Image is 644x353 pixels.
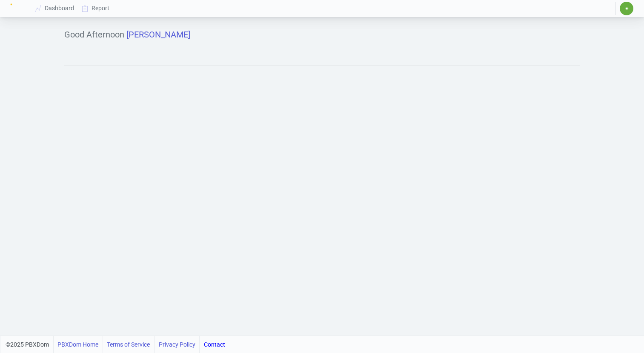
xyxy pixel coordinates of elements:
a: Report [78,0,114,16]
span: [PERSON_NAME] [126,29,190,40]
a: Privacy Policy [159,336,195,353]
button: ✷ [619,1,634,16]
a: Dashboard [31,0,78,16]
span: ✷ [625,6,629,11]
a: PBXDom Home [57,336,98,353]
a: Terms of Service [107,336,150,353]
a: Contact [204,336,225,353]
img: Logo [10,3,20,14]
h5: Good Afternoon [64,29,580,40]
div: ©2025 PBXDom [6,336,225,353]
